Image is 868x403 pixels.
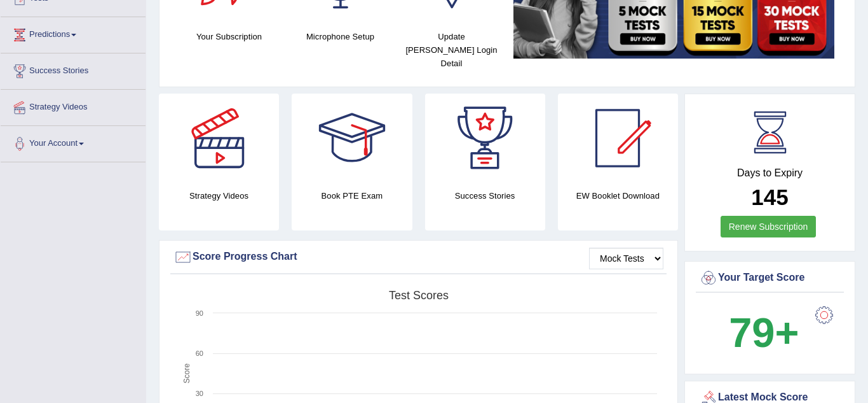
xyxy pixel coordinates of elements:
h4: Days to Expiry [699,167,841,179]
h4: Strategy Videos [159,189,279,202]
a: Strategy Videos [1,90,146,122]
div: Score Progress Chart [173,248,663,267]
a: Your Account [1,126,146,158]
text: 60 [196,350,203,357]
h4: Book PTE Exam [292,189,412,202]
b: 79+ [729,309,799,356]
h4: Microphone Setup [291,30,390,43]
a: Renew Subscription [721,216,817,237]
text: 30 [196,390,203,397]
tspan: Test scores [389,289,449,302]
b: 145 [751,185,788,209]
h4: EW Booklet Download [558,189,678,202]
div: Your Target Score [699,269,841,288]
text: 90 [196,309,203,317]
h4: Success Stories [425,189,545,202]
a: Predictions [1,17,146,49]
tspan: Score [182,364,191,384]
h4: Update [PERSON_NAME] Login Detail [402,30,501,70]
h4: Your Subscription [180,30,278,43]
a: Success Stories [1,53,146,85]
